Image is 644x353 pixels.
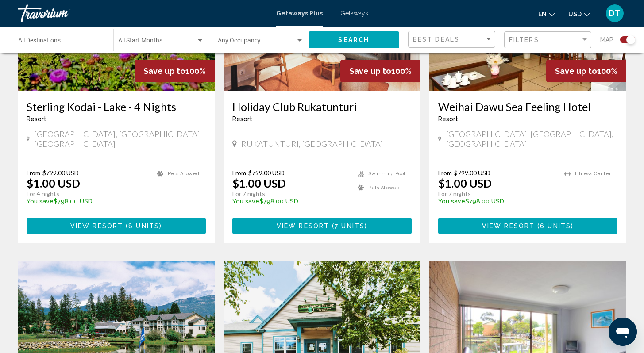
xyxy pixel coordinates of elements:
span: You save [27,198,54,205]
p: $798.00 USD [438,198,555,205]
span: $799.00 USD [248,169,285,176]
span: Swimming Pool [368,171,405,176]
span: View Resort [277,223,329,230]
p: $1.00 USD [232,176,286,190]
span: $799.00 USD [454,169,490,176]
span: From [232,169,246,176]
p: $798.00 USD [232,198,349,205]
div: 100% [135,60,215,82]
span: Save up to [555,66,597,76]
button: User Menu [603,4,626,23]
span: Resort [27,115,46,123]
span: You save [438,198,465,205]
span: Resort [438,115,458,123]
button: View Resort(7 units) [232,218,412,234]
span: View Resort [482,223,535,230]
button: Filter [504,31,591,49]
p: For 7 nights [438,190,555,198]
span: Search [338,37,369,44]
span: [GEOGRAPHIC_DATA], [GEOGRAPHIC_DATA], [GEOGRAPHIC_DATA] [446,129,617,149]
p: $798.00 USD [27,198,148,205]
button: View Resort(6 units) [438,218,617,234]
span: Save up to [349,66,391,76]
span: $799.00 USD [42,169,79,176]
span: Best Deals [413,36,459,43]
div: 100% [340,60,420,82]
span: 8 units [128,223,159,230]
span: Map [600,34,613,46]
button: Search [309,31,400,48]
span: Pets Allowed [168,171,199,176]
p: $1.00 USD [27,176,80,190]
p: For 7 nights [232,190,349,198]
span: USD [568,11,582,18]
span: You save [232,198,259,205]
button: View Resort(8 units) [27,218,206,234]
span: RUKATUNTURI, [GEOGRAPHIC_DATA] [241,139,383,149]
a: Weihai Dawu Sea Feeling Hotel [438,100,617,113]
span: From [438,169,452,176]
span: 6 units [540,223,571,230]
span: Pets Allowed [368,185,400,191]
span: Resort [232,115,252,123]
span: en [538,11,547,18]
a: Holiday Club Rukatunturi [232,100,412,113]
span: Save up to [143,66,185,76]
button: Change language [538,8,555,20]
a: Sterling Kodai - Lake - 4 Nights [27,100,206,113]
a: Getaways [340,10,368,17]
iframe: Button to launch messaging window [609,318,637,346]
span: View Resort [70,223,123,230]
span: Fitness Center [575,171,611,176]
span: ( ) [535,223,574,230]
p: For 4 nights [27,190,148,198]
span: [GEOGRAPHIC_DATA], [GEOGRAPHIC_DATA], [GEOGRAPHIC_DATA] [34,129,206,149]
a: Travorium [18,4,267,22]
div: 100% [546,60,626,82]
mat-select: Sort by [413,36,493,43]
button: Change currency [568,8,590,20]
p: $1.00 USD [438,176,492,190]
span: DT [609,9,621,18]
span: 7 units [335,223,365,230]
span: Filters [509,36,539,43]
span: ( ) [123,223,162,230]
span: ( ) [329,223,367,230]
a: Getaways Plus [276,10,323,17]
span: From [27,169,40,176]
